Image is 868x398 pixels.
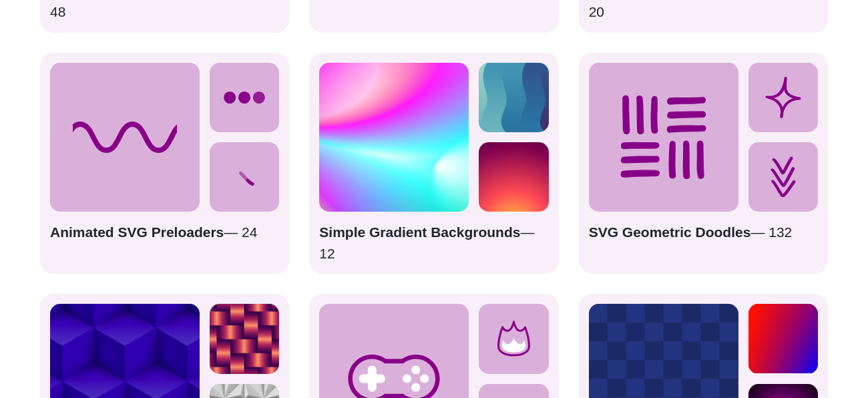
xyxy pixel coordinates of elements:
p: — 12 [319,222,548,264]
img: glowing yellow warming the purple vector sky [479,142,548,212]
strong: SVG Geometric Doodles [589,224,751,240]
img: alternating gradient chain from purple to green [479,63,548,132]
strong: Animated SVG Preloaders [50,224,224,240]
p: — 24 [50,222,279,264]
img: colorful radial mesh gradient rainbow [319,63,469,212]
p: — 132 [589,222,818,264]
strong: Simple Gradient Backgrounds [319,224,520,240]
img: red shiny ribbon woven into a pattern [210,304,279,373]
